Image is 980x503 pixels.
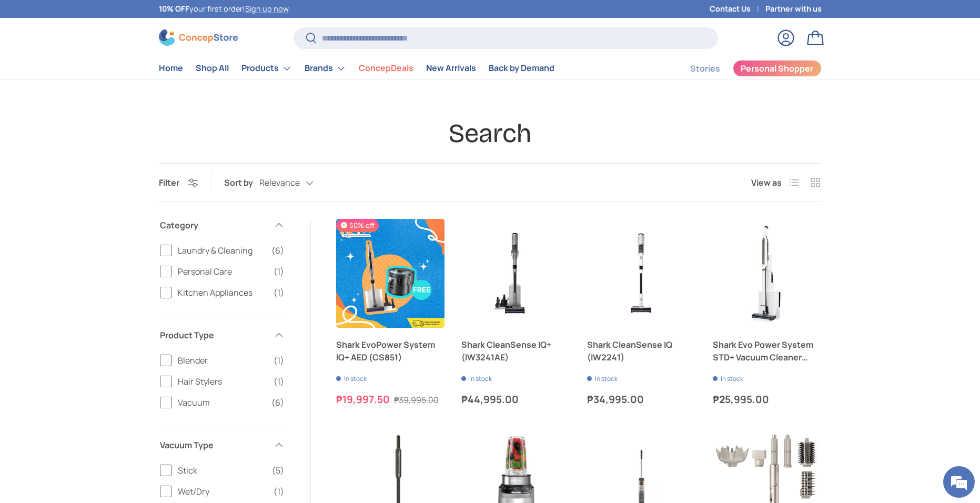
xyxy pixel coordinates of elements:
nav: Secondary [665,58,822,79]
a: Shark EvoPower System IQ+ AED (CS851) [336,219,445,328]
span: Laundry & Cleaning [178,244,265,257]
span: Vacuum [178,396,265,409]
span: View as [751,176,782,189]
p: your first order! . [159,3,290,15]
span: (1) [274,265,284,278]
span: Blender [178,354,267,367]
a: Products [241,58,292,79]
span: (6) [271,244,284,257]
summary: Brands [298,58,352,79]
a: Home [159,58,183,78]
span: Stick [178,464,266,477]
span: (1) [274,485,284,498]
span: (6) [271,396,284,409]
strong: 10% OFF [159,4,189,14]
img: ConcepStore [159,29,238,46]
h1: Search [159,117,822,150]
span: Hair Stylers [178,375,267,388]
summary: Products [235,58,298,79]
a: Shark Evo Power System STD+ Vacuum Cleaner (CS150PHAE) [713,219,822,328]
span: Kitchen Appliances [178,286,267,299]
span: (1) [274,286,284,299]
span: (1) [274,375,284,388]
span: Vacuum Type [160,439,267,451]
a: Contact Us [710,3,765,15]
a: Back by Demand [489,58,554,78]
a: Stories [690,58,720,79]
a: Shark CleanSense IQ (IW2241) [587,219,696,328]
a: Shark CleanSense IQ+ (IW3241AE) [461,338,570,364]
a: Shark Evo Power System STD+ Vacuum Cleaner (CS150PHAE) [713,338,822,364]
a: Sign up now [245,4,288,14]
a: New Arrivals [426,58,476,78]
label: Sort by [224,176,259,189]
span: 50% off [336,219,379,232]
a: Brands [305,58,346,79]
button: Relevance [259,174,335,192]
a: Shark EvoPower System IQ+ AED (CS851) [336,338,445,364]
span: (5) [272,464,284,477]
span: Personal Shopper [741,64,813,73]
button: Filter [159,177,198,188]
span: Wet/Dry [178,485,267,498]
span: Personal Care [178,265,267,278]
span: Category [160,219,267,232]
summary: Vacuum Type [160,426,284,464]
summary: Category [160,206,284,244]
a: Shark CleanSense IQ+ (IW3241AE) [461,219,570,328]
a: Partner with us [765,3,822,15]
a: ConcepDeals [359,58,413,78]
span: Relevance [259,178,300,188]
nav: Primary [159,58,554,79]
a: Shop All [196,58,229,78]
a: Personal Shopper [733,60,822,77]
span: Product Type [160,329,267,341]
span: (1) [274,354,284,367]
summary: Product Type [160,316,284,354]
a: Shark CleanSense IQ (IW2241) [587,338,696,364]
span: Filter [159,177,179,188]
